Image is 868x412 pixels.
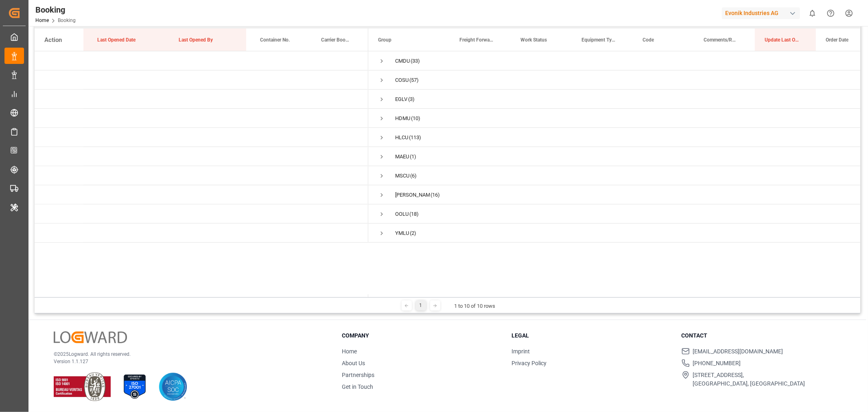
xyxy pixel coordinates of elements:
span: Update Last Opened By [765,37,799,43]
span: (10) [411,109,420,128]
a: About Us [342,360,365,366]
div: Evonik Industries AG [722,7,800,19]
span: Last Opened Date [97,37,136,43]
span: [STREET_ADDRESS], [GEOGRAPHIC_DATA], [GEOGRAPHIC_DATA] [693,371,805,388]
div: Press SPACE to select this row. [35,90,368,109]
div: HDMU [395,109,410,128]
div: Press SPACE to select this row. [35,147,368,166]
span: (2) [410,224,416,243]
button: show 0 new notifications [803,4,822,22]
div: YMLU [395,224,409,243]
span: Freight Forwarder's Reference No. [459,37,494,43]
span: Order Date [826,37,848,43]
a: Partnerships [342,372,374,378]
div: EGLV [395,90,407,109]
div: COSU [395,71,409,90]
div: Press SPACE to select this row. [35,109,368,128]
span: (113) [409,128,421,147]
div: Press SPACE to select this row. [35,70,368,90]
div: MAEU [395,147,409,166]
h3: Company [342,331,501,340]
span: Equipment Type [582,37,616,43]
h3: Legal [512,331,671,340]
span: Group [378,37,391,43]
a: Get in Touch [342,384,373,390]
span: (3) [408,90,415,109]
span: Comments/Remarks [704,37,738,43]
div: HLCU [395,128,408,147]
img: ISO 27001 Certification [120,373,149,401]
div: Press SPACE to select this row. [35,185,368,204]
div: CMDU [395,52,410,70]
a: Privacy Policy [512,360,547,366]
div: MSCU [395,167,409,185]
span: (16) [431,186,440,204]
a: Imprint [512,348,530,355]
div: Press SPACE to select this row. [35,204,368,224]
img: AICPA SOC [159,373,187,401]
span: Work Status [520,37,547,43]
p: Version 1.1.127 [54,358,321,365]
a: Home [342,348,357,355]
div: Press SPACE to select this row. [35,224,368,243]
button: Evonik Industries AG [722,5,803,21]
a: Home [35,18,49,23]
span: (18) [409,205,419,224]
div: Action [44,36,62,44]
img: ISO 9001 & ISO 14001 Certification [54,373,111,401]
span: (33) [411,52,420,70]
span: [EMAIL_ADDRESS][DOMAIN_NAME] [693,347,783,356]
span: (1) [410,147,416,166]
p: © 2025 Logward. All rights reserved. [54,351,321,358]
div: Press SPACE to select this row. [35,51,368,70]
button: Help Center [822,4,840,22]
img: Logward Logo [54,331,127,343]
span: Code [643,37,654,43]
h3: Contact [682,331,841,340]
span: Carrier Booking No. [321,37,351,43]
div: OOLU [395,205,409,224]
div: Booking [35,4,76,16]
div: [PERSON_NAME] [395,186,430,204]
span: Last Opened By [179,37,213,43]
div: Press SPACE to select this row. [35,166,368,185]
div: 1 [416,300,426,311]
span: (57) [409,71,419,90]
span: Container No. [260,37,290,43]
div: 1 to 10 of 10 rows [455,302,496,310]
span: [PHONE_NUMBER] [693,359,741,368]
div: Press SPACE to select this row. [35,128,368,147]
span: (6) [410,167,417,185]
